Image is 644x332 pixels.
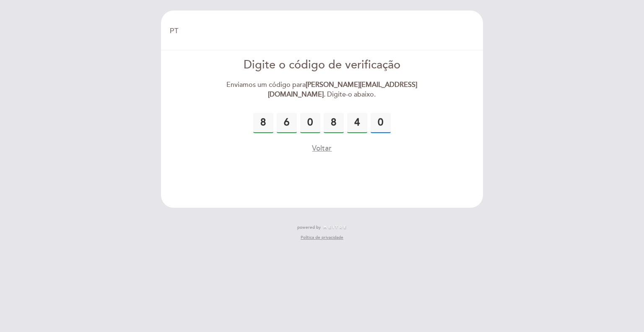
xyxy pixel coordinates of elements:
div: Enviamos um código para . Digite-o abaixo. [226,80,418,99]
a: powered by [297,225,347,230]
span: powered by [297,225,321,230]
input: 0 [371,113,391,133]
input: 0 [277,113,297,133]
button: Voltar [312,143,332,154]
strong: [PERSON_NAME][EMAIL_ADDRESS][DOMAIN_NAME] [268,81,417,99]
input: 0 [347,113,367,133]
input: 0 [300,113,320,133]
input: 0 [324,113,344,133]
img: MEITRE [323,225,347,230]
a: Política de privacidade [301,235,343,241]
input: 0 [253,113,273,133]
div: Digite o código de verificação [226,57,418,73]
